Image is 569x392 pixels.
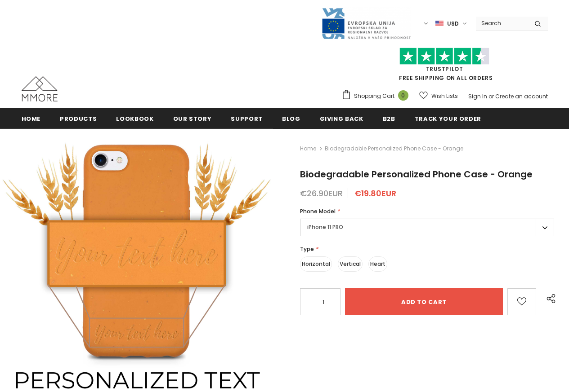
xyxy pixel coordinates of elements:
[300,168,533,181] span: Biodegradable Personalized Phone Case - Orange
[398,90,408,101] span: 0
[60,115,97,123] span: Products
[22,76,58,101] img: MMORE Cases
[399,48,489,65] img: Trust Pilot Stars
[368,256,387,272] label: Heart
[338,256,363,272] label: Vertical
[320,108,363,128] a: Giving back
[173,108,212,128] a: Our Story
[431,92,458,101] span: Wish Lists
[300,188,343,199] span: €26.90EUR
[321,19,411,27] a: Javni Razpis
[282,115,300,123] span: Blog
[354,188,396,199] span: €19.80EUR
[415,108,481,128] a: Track your order
[426,65,463,73] a: Trustpilot
[325,143,463,154] span: Biodegradable Personalized Phone Case - Orange
[320,115,363,123] span: Giving back
[419,88,458,104] a: Wish Lists
[22,108,41,128] a: Home
[341,89,413,103] a: Shopping Cart 0
[488,92,494,100] span: or
[321,7,411,40] img: Javni Razpis
[345,288,503,315] input: Add to cart
[354,92,394,101] span: Shopping Cart
[476,17,528,30] input: Search Site
[300,245,314,253] span: Type
[435,20,444,27] img: USD
[282,108,300,128] a: Blog
[383,115,395,123] span: B2B
[300,219,554,236] label: iPhone 11 PRO
[468,92,487,100] a: Sign In
[60,108,97,128] a: Products
[300,256,332,272] label: Horizontal
[383,108,395,128] a: B2B
[116,115,153,123] span: Lookbook
[173,115,212,123] span: Our Story
[231,108,263,128] a: support
[300,143,316,154] a: Home
[495,92,548,100] a: Create an account
[300,207,336,215] span: Phone Model
[22,115,41,123] span: Home
[116,108,153,128] a: Lookbook
[447,19,459,28] span: USD
[341,52,548,82] span: FREE SHIPPING ON ALL ORDERS
[415,115,481,123] span: Track your order
[231,115,263,123] span: support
